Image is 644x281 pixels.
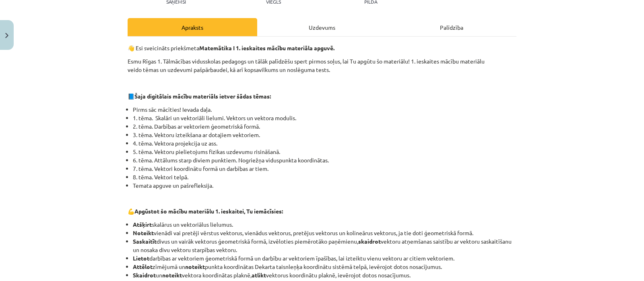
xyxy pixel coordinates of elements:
li: 6. tēma. Attālums starp diviem punktiem. Nogriežņa viduspunkta koordinātas. [133,156,516,164]
b: Apgūstot šo mācību materiālu 1. ieskaitei, Tu iemācīsies: [134,207,283,215]
li: Temata apguve un pašrefleksija. [133,181,516,190]
li: 4. tēma. Vektora projekcija uz ass. [133,139,516,148]
b: Atšķirt [133,221,152,228]
li: zīmējumā un punkta koordinātas Dekarta taisnleņķa koordinātu sistēmā telpā, ievērojot dotos nosac... [133,263,516,271]
div: Uzdevums [257,18,387,36]
li: 2. tēma. Darbības ar vektoriem ģeometriskā formā. [133,122,516,131]
div: Apraksts [128,18,257,36]
b: atlikt [252,271,266,279]
li: un vektora koordinātas plaknē, vektorus koordinātu plaknē, ievērojot dotos nosacījumus. [133,271,516,279]
li: 7. tēma. Vektori koordinātu formā un darbības ar tiem. [133,164,516,173]
p: 👋 Esi sveicināts priekšmeta [128,44,516,52]
b: Skaidrot [133,271,156,279]
img: icon-close-lesson-0947bae3869378f0d4975bcd49f059093ad1ed9edebbc8119c70593378902aed.svg [5,33,8,38]
b: Attēlot [133,263,153,270]
li: 3. tēma. Vektoru izteikšana ar dotajiem vektoriem. [133,131,516,139]
strong: Šaja digitālais mācību materiāls ietver šādas tēmas: [134,92,271,100]
b: noteikt [162,271,182,279]
b: Saskaitīt [133,238,157,245]
p: Esmu Rīgas 1. Tālmācības vidusskolas pedagogs un tālāk palīdzēšu spert pirmos soļus, lai Tu apgūt... [128,57,516,74]
li: skalārus un vektoriālus lielumus. [133,220,516,229]
li: Pirms sāc mācīties! Ievada daļa. [133,105,516,114]
p: 📘 [128,92,516,101]
li: 8. tēma. Vektori telpā. [133,173,516,181]
b: Noteikt [133,229,154,236]
b: Lietot [133,254,149,262]
p: 💪 [128,207,516,215]
b: noteikt [185,263,205,270]
b: Matemātika I 1. ieskaites mācību materiāla apguvē. [199,44,334,51]
li: darbības ar vektoriem ģeometriskā formā un darbību ar vektoriem īpašības, lai izteiktu vienu vekt... [133,254,516,263]
div: Palīdzība [387,18,516,36]
li: vienādi vai pretēji vērstus vektorus, vienādus vektorus, pretējus vektorus un kolineārus vektorus... [133,229,516,237]
li: divus un vairāk vektorus ģeometriskā formā, izvēloties piemērotāko paņēmienu, vektoru atņemšanas ... [133,237,516,254]
li: 5. tēma. Vektoru pielietojums fizikas uzdevumu risināšanā. [133,148,516,156]
li: 1. tēma. Skalāri un vektoriāli lielumi. Vektors un vektora modulis. [133,114,516,122]
b: skaidrot [358,238,381,245]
